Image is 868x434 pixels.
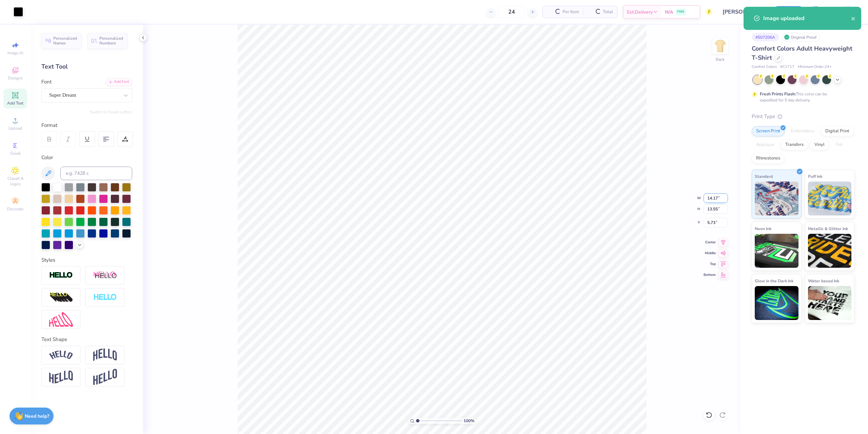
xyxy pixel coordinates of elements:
div: Screen Print [752,126,785,136]
strong: Fresh Prints Flash: [760,91,796,97]
div: Original Proof [782,33,820,41]
span: Upload [8,126,22,131]
span: # C1717 [780,64,794,70]
div: Text Tool [41,62,132,71]
span: Puff Ink [808,173,822,180]
span: Comfort Colors Adult Heavyweight T-Shirt [752,44,852,62]
span: Decorate [7,206,23,212]
strong: Need help? [25,413,49,419]
span: Add Text [7,100,23,106]
img: Stroke [49,271,73,279]
img: Back [713,39,727,53]
span: Standard [755,173,773,180]
img: Rise [93,369,117,385]
span: N/A [665,8,673,16]
span: Glow in the Dark Ink [755,277,793,284]
img: Standard [755,182,798,215]
img: Metallic & Glitter Ink [808,234,852,268]
div: Transfers [781,140,808,150]
div: Back [716,56,725,62]
div: This color can be expedited for 5 day delivery. [760,91,843,103]
span: Metallic & Glitter Ink [808,225,848,232]
div: Text Shape [41,336,132,343]
span: Personalized Names [53,36,77,45]
img: Neon Ink [755,234,798,268]
div: Styles [41,256,132,264]
div: Format [41,121,133,129]
img: Arch [93,348,117,361]
span: Neon Ink [755,225,771,232]
div: Add Font [105,78,132,86]
span: Image AI [7,50,23,56]
span: Middle [704,251,716,256]
img: Water based Ink [808,286,852,320]
span: Comfort Colors [752,64,777,70]
div: Applique [752,140,779,150]
span: Top [704,262,716,266]
span: Greek [10,151,21,156]
button: Switch to Greek Letters [90,109,132,115]
span: Water based Ink [808,277,839,284]
div: Image uploaded [763,14,851,22]
span: Per Item [563,8,579,16]
button: close [851,14,856,22]
div: Embroidery [787,126,819,136]
div: Print Type [752,113,854,120]
span: Total [603,8,613,16]
img: Free Distort [49,312,73,327]
input: Untitled Design [717,5,767,19]
div: # 507206A [752,33,779,41]
div: Rhinestones [752,153,785,164]
img: Negative Space [93,294,117,301]
input: e.g. 7428 c [60,167,132,180]
div: Foil [831,140,847,150]
img: Arc [49,351,73,360]
img: 3d Illusion [49,292,73,303]
img: Flag [49,371,73,384]
input: – – [498,6,525,18]
span: Minimum Order: 24 + [798,64,832,70]
span: Personalized Numbers [99,36,123,45]
span: Clipart & logos [3,176,27,187]
span: 100 % [463,418,474,424]
img: Glow in the Dark Ink [755,286,798,320]
div: Color [41,154,132,162]
label: Font [41,78,52,86]
img: Puff Ink [808,182,852,215]
span: Designs [8,75,23,81]
span: FREE [677,10,684,14]
span: Center [704,240,716,245]
img: Shadow [93,271,117,280]
span: Bottom [704,272,716,277]
div: Vinyl [810,140,829,150]
span: Est. Delivery [627,8,653,16]
div: Digital Print [821,126,854,136]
